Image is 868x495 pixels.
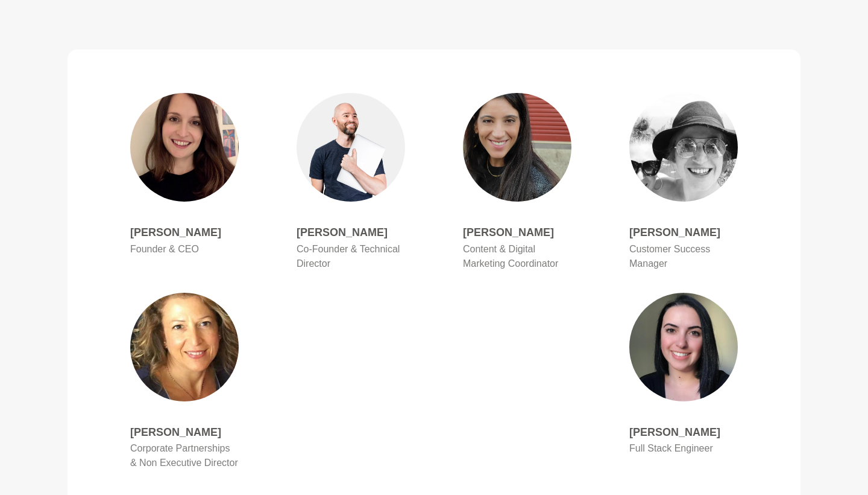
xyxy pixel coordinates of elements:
p: Full Stack Engineer [629,441,738,456]
h4: [PERSON_NAME] [629,226,738,240]
p: Content & Digital Marketing Coordinator [463,242,571,271]
h4: [PERSON_NAME] [130,226,239,240]
p: Customer Success Manager [629,242,738,271]
h4: [PERSON_NAME] [130,426,239,439]
h4: [PERSON_NAME] [629,426,738,439]
p: Corporate Partnerships & Non Executive Director [130,441,239,470]
p: Co-Founder & Technical Director [297,242,405,271]
p: Founder & CEO [130,242,239,257]
h4: [PERSON_NAME] [463,226,571,240]
h4: [PERSON_NAME] [297,226,405,240]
